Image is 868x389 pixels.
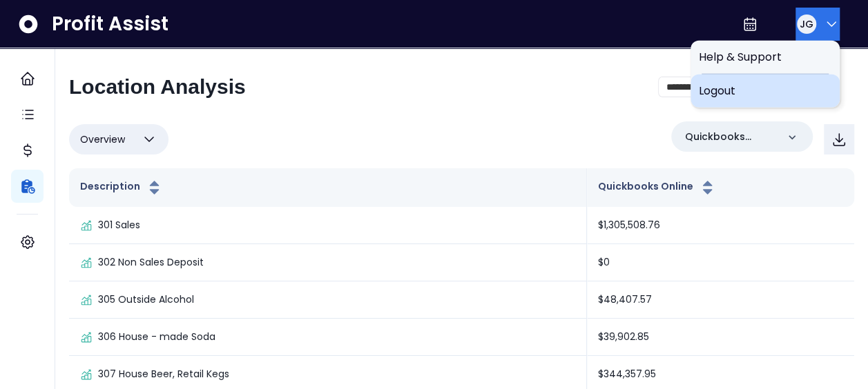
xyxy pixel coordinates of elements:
p: Quickbooks Online [685,130,777,144]
button: Description [80,179,163,196]
span: Profit Assist [52,12,168,37]
p: 306 House - made Soda [98,330,215,344]
p: 307 House Beer, Retail Kegs [98,367,229,381]
span: Help & Support [699,49,831,66]
td: $1,305,508.76 [587,207,854,244]
p: 302 Non Sales Deposit [98,255,204,270]
p: 301 Sales [98,218,140,232]
button: Quickbooks Online [598,179,716,196]
td: $48,407.57 [587,281,854,319]
span: Logout [699,83,831,99]
td: $0 [587,244,854,281]
span: JG [800,17,813,31]
td: $39,902.85 [587,319,854,356]
h2: Location Analysis [69,74,246,99]
p: 305 Outside Alcohol [98,292,194,307]
span: Overview [80,131,125,148]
